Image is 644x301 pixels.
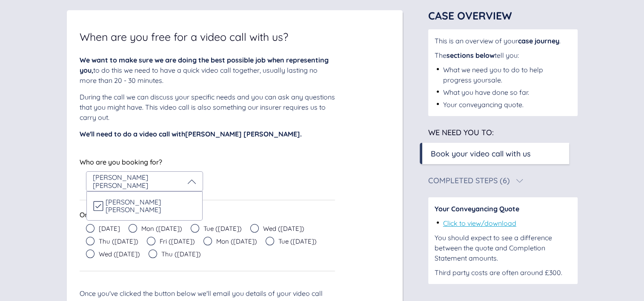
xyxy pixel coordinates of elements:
[161,251,201,257] span: Thu ([DATE])
[80,130,302,138] span: We'll need to do a video call with [PERSON_NAME] [PERSON_NAME] .
[428,128,494,137] span: We need you to:
[443,219,516,227] a: Click to view/download
[80,158,162,166] span: Who are you booking for?
[99,225,120,232] span: [DATE]
[80,210,126,219] span: On which day?
[443,99,524,110] div: Your conveyancing quote.
[435,267,571,278] div: Third party costs are often around £300.
[99,251,140,257] span: Wed ([DATE])
[99,238,138,244] span: Thu ([DATE])
[431,148,531,159] div: Book your video call with us
[435,233,571,263] div: You should expect to see a difference between the quote and Completion Statement amounts.
[80,92,335,122] div: During the call we can discuss your specific needs and you can ask any questions that you might h...
[428,177,510,185] div: Completed Steps (6)
[435,50,571,60] div: The tell you:
[447,51,495,60] span: sections below
[278,238,317,244] span: Tue ([DATE])
[80,31,288,42] span: When are you free for a video call with us?
[443,87,529,97] div: What you have done so far.
[443,65,571,85] div: What we need you to do to help progress your sale .
[93,173,148,189] span: [PERSON_NAME] [PERSON_NAME]
[203,225,242,232] span: Tue ([DATE])
[428,9,512,22] span: Case Overview
[435,204,519,213] span: Your Conveyancing Quote
[263,225,304,232] span: Wed ([DATE])
[80,56,329,74] span: We want to make sure we are doing the best possible job when representing you,
[80,55,335,85] div: to do this we need to have a quick video call together, usually lasting no more than 20 - 30 minu...
[435,36,571,46] div: This is an overview of your .
[216,238,257,244] span: Mon ([DATE])
[518,37,559,45] span: case journey
[141,225,182,232] span: Mon ([DATE])
[106,198,196,214] span: [PERSON_NAME] [PERSON_NAME]
[160,238,195,244] span: Fri ([DATE])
